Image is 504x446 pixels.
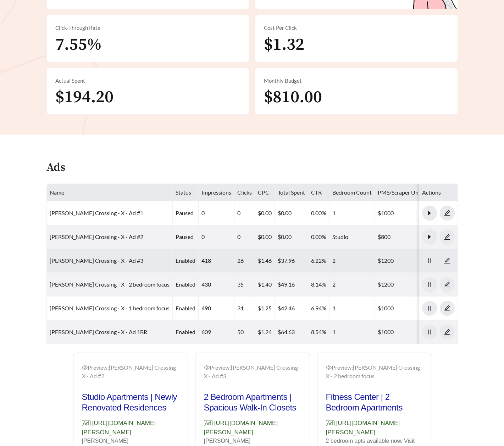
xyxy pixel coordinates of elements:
[440,257,454,264] span: edit
[204,365,210,370] span: eye
[308,320,329,344] td: 8.54%
[55,77,240,85] div: Actual Spent
[275,320,308,344] td: $64.63
[440,281,455,288] a: edit
[204,420,212,426] span: Ad
[50,281,170,288] a: [PERSON_NAME] Crossing - X - 2 bedroom focus
[234,320,255,344] td: 50
[46,162,65,174] h4: Ads
[329,184,375,201] th: Bedroom Count
[308,249,329,273] td: 6.22%
[264,77,449,85] div: Monthly Budget
[308,201,329,225] td: 0.00%
[234,249,255,273] td: 26
[234,201,255,225] td: 0
[440,328,455,335] a: edit
[422,325,437,339] button: pause
[275,225,308,249] td: $0.00
[255,225,275,249] td: $0.00
[199,225,234,249] td: 0
[440,305,454,311] span: edit
[326,420,334,426] span: Ad
[199,297,234,320] td: 490
[176,328,195,335] span: enabled
[375,225,439,249] td: $800
[375,320,439,344] td: $1000
[375,297,439,320] td: $1000
[440,206,455,221] button: edit
[275,184,308,201] th: Total Spent
[176,233,194,240] span: paused
[422,257,437,264] span: pause
[204,419,301,437] p: [URL][DOMAIN_NAME][PERSON_NAME]
[82,365,88,370] span: eye
[264,34,304,55] span: $1.32
[176,210,194,216] span: paused
[264,87,322,108] span: $810.00
[419,184,458,201] th: Actions
[375,249,439,273] td: $1200
[422,329,437,335] span: pause
[173,184,199,201] th: Status
[308,225,329,249] td: 0.00%
[326,392,423,413] h2: Fitness Center | 2 Bedroom Apartments
[199,201,234,225] td: 0
[329,297,375,320] td: 1
[440,229,455,244] button: edit
[329,320,375,344] td: 1
[82,420,90,426] span: Ad
[440,257,455,264] a: edit
[440,253,455,268] button: edit
[329,201,375,225] td: 1
[234,273,255,297] td: 35
[329,225,375,249] td: Studio
[199,273,234,297] td: 430
[50,305,170,311] a: [PERSON_NAME] Crossing - X - 1 bedroom focus
[234,297,255,320] td: 31
[422,234,437,240] span: caret-right
[308,297,329,320] td: 6.94%
[255,297,275,320] td: $1.25
[50,233,143,240] a: [PERSON_NAME] Crossing - X - Ad #2
[375,184,439,201] th: PMS/Scraper Unit Price
[422,210,437,216] span: caret-right
[234,184,255,201] th: Clicks
[375,273,439,297] td: $1200
[440,301,455,316] button: edit
[275,273,308,297] td: $49.16
[440,281,454,288] span: edit
[255,249,275,273] td: $1.46
[47,184,173,201] th: Name
[275,249,308,273] td: $37.96
[326,363,423,380] div: Preview: [PERSON_NAME] Crossing - X - 2 bedroom focus
[422,253,437,268] button: pause
[255,273,275,297] td: $1.40
[264,24,449,32] div: Cost Per Click
[176,257,195,264] span: enabled
[440,210,455,216] a: edit
[422,301,437,316] button: pause
[82,419,179,437] p: [URL][DOMAIN_NAME][PERSON_NAME]
[326,419,423,437] p: [URL][DOMAIN_NAME][PERSON_NAME]
[440,233,455,240] a: edit
[199,320,234,344] td: 609
[329,249,375,273] td: 2
[50,328,147,335] a: [PERSON_NAME] Crossing - X - Ad 1BR
[55,34,102,55] span: 7.55%
[329,273,375,297] td: 2
[50,257,143,264] a: [PERSON_NAME] Crossing - X - Ad #3
[422,229,437,244] button: caret-right
[275,297,308,320] td: $42.46
[375,201,439,225] td: $1000
[440,325,455,339] button: edit
[204,392,301,413] h2: 2 Bedroom Apartments | Spacious Walk-In Closets
[255,320,275,344] td: $1.24
[176,305,195,311] span: enabled
[311,189,322,196] span: CTR
[199,249,234,273] td: 418
[50,210,143,216] a: [PERSON_NAME] Crossing - X - Ad #1
[422,281,437,288] span: pause
[440,210,454,216] span: edit
[440,305,455,311] a: edit
[82,392,179,413] h2: Studio Apartments | Newly Renovated Residences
